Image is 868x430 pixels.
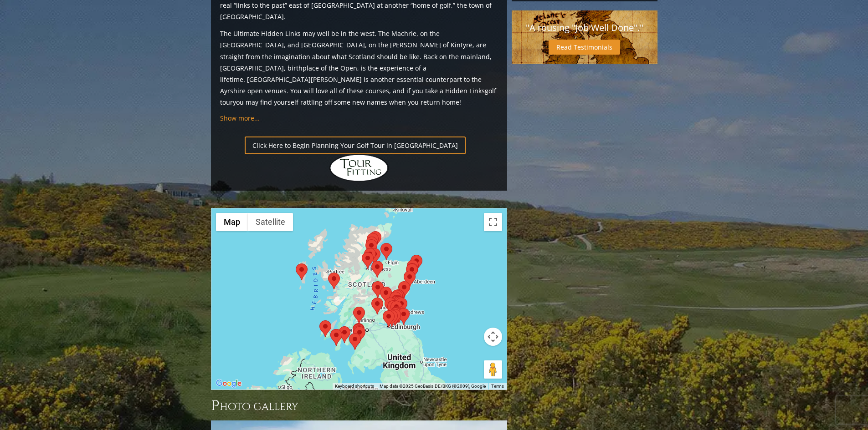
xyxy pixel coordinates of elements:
a: Read Testimonials [549,40,620,55]
a: Click Here to Begin Planning Your Golf Tour in [GEOGRAPHIC_DATA] [245,137,466,154]
span: Map data ©2025 GeoBasis-DE/BKG (©2009), Google [380,384,486,389]
a: Terms (opens in new tab) [491,384,504,389]
h3: Photo Gallery [211,397,507,415]
a: golf tour [220,86,496,106]
img: Hidden Links [329,154,389,182]
p: "A rousing "Job Well Done"." [521,20,648,36]
p: The Ultimate Hidden Links may well be in the west. The Machrie, on the [GEOGRAPHIC_DATA], and [GE... [220,28,498,108]
a: Show more... [220,114,260,122]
